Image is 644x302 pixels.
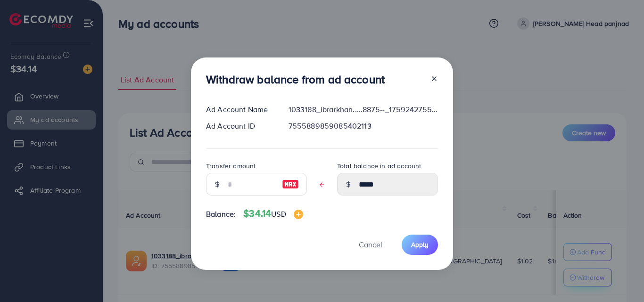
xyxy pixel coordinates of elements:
[337,161,421,171] label: Total balance in ad account
[294,210,303,219] img: image
[271,209,286,219] span: USD
[402,235,438,255] button: Apply
[206,161,256,171] label: Transfer amount
[243,208,303,220] h4: $34.14
[282,179,299,190] img: image
[411,240,429,249] span: Apply
[206,73,385,86] h3: Withdraw balance from ad account
[198,121,281,131] div: Ad Account ID
[604,260,637,295] iframe: Chat
[198,104,281,115] div: Ad Account Name
[281,121,446,131] div: 7555889859085402113
[347,235,394,255] button: Cancel
[359,239,382,250] span: Cancel
[206,209,236,220] span: Balance:
[281,104,446,115] div: 1033188_ibrarkhan.....8875--_1759242755236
